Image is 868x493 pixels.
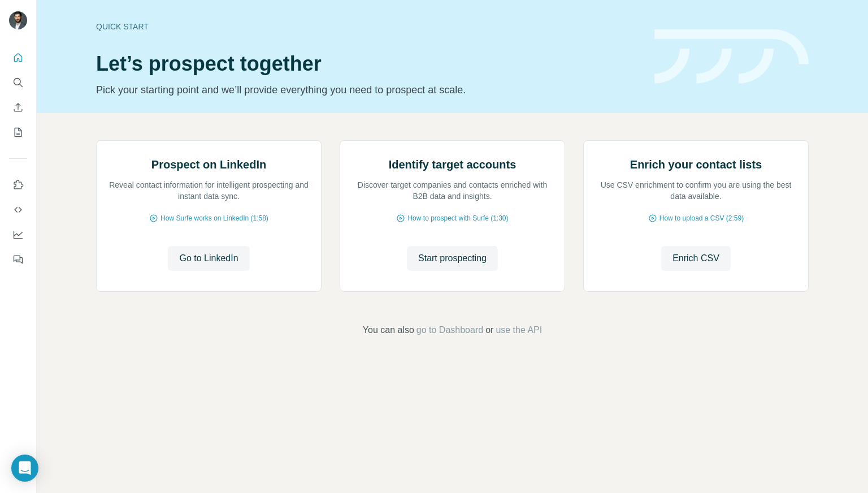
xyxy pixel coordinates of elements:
[389,157,517,172] h2: Identify target accounts
[96,82,641,98] p: Pick your starting point and we’ll provide everything you need to prospect at scale.
[9,175,27,195] button: Use Surfe on LinkedIn
[11,455,38,482] div: Open Intercom Messenger
[351,179,553,202] p: Discover target companies and contacts enriched with B2B data and insights.
[654,29,809,84] img: banner
[9,72,27,93] button: Search
[407,213,508,223] span: How to prospect with Surfe (1:30)
[168,246,249,271] button: Go to LinkedIn
[672,252,719,265] span: Enrich CSV
[416,323,483,337] button: go to Dashboard
[151,157,266,172] h2: Prospect on LinkedIn
[9,122,27,142] button: My lists
[661,246,731,271] button: Enrich CSV
[160,213,268,223] span: How Surfe works on LinkedIn (1:58)
[9,200,27,220] button: Use Surfe API
[595,179,797,202] p: Use CSV enrichment to confirm you are using the best data available.
[9,249,27,270] button: Feedback
[363,323,414,337] span: You can also
[96,53,641,75] h1: Let’s prospect together
[485,323,493,337] span: or
[179,252,238,265] span: Go to LinkedIn
[496,323,542,337] button: use the API
[9,47,27,68] button: Quick start
[9,11,27,29] img: Avatar
[407,246,498,271] button: Start prospecting
[108,179,310,202] p: Reveal contact information for intelligent prospecting and instant data sync.
[9,97,27,118] button: Enrich CSV
[659,213,744,223] span: How to upload a CSV (2:59)
[96,21,641,32] div: Quick start
[418,252,487,265] span: Start prospecting
[630,157,762,172] h2: Enrich your contact lists
[9,224,27,245] button: Dashboard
